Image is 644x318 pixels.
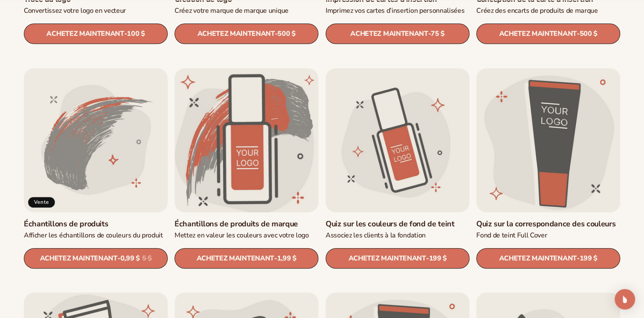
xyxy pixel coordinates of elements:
[175,248,318,269] a: ACHETEZ MAINTENANT- 1,99 $
[429,254,447,263] span: 199 $
[24,219,168,229] a: Échantillons de produits
[431,30,445,38] span: 75 $
[24,248,168,269] a: ACHETEZ MAINTENANT- 0,99 $ 5 $
[499,30,576,38] span: ACHETEZ MAINTENANT
[46,30,124,38] span: ACHETEZ MAINTENANT
[175,24,318,44] a: ACHETEZ MAINTENANT- 500 $
[197,30,275,38] span: ACHETEZ MAINTENANT
[579,30,597,38] span: 500 $
[40,254,117,263] span: ACHETEZ MAINTENANT
[277,254,297,263] span: 1,99 $
[326,248,469,269] a: ACHETEZ MAINTENANT- 199 $
[499,254,576,263] span: ACHETEZ MAINTENANT
[120,254,140,263] span: 0,99 $
[615,289,635,309] div: Ouvrez Intercom Messenger
[127,30,145,38] span: 100 $
[476,219,620,229] a: Quiz sur la correspondance des couleurs
[350,30,428,38] span: ACHETEZ MAINTENANT
[579,254,597,263] span: 199 $
[476,248,620,269] a: ACHETEZ MAINTENANT- 199 $
[278,30,296,38] span: 500 $
[326,219,469,229] a: Quiz sur les couleurs de fond de teint
[197,254,274,263] span: ACHETEZ MAINTENANT
[142,254,152,263] s: 5 $
[326,24,469,44] a: ACHETEZ MAINTENANT- 75 $
[348,254,426,263] span: ACHETEZ MAINTENANT
[175,219,318,229] a: Échantillons de produits de marque
[24,24,168,44] a: ACHETEZ MAINTENANT- 100 $
[476,24,620,44] a: ACHETEZ MAINTENANT- 500 $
